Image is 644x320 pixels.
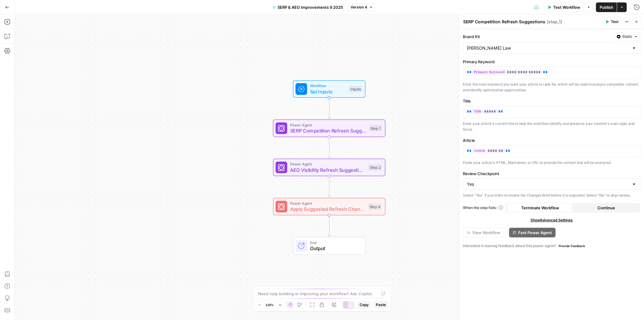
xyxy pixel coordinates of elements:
span: Continue [598,205,615,211]
g: Edge from step_1 to step_2 [328,137,330,158]
button: Continue [573,203,639,213]
span: SERP & AEO Improvements 9 2025 [278,4,343,10]
span: Show Advanced Settings [530,217,573,223]
p: Select "Yes" if you'd like to review the Changes Brief before it is outputted. Select "No" to ski... [463,192,640,198]
button: Static [614,33,640,41]
p: Enter the main keyword you want your article to rank for, which will be used to analyze competito... [463,81,640,93]
span: ( step_1 ) [547,19,562,25]
textarea: SERP Competition Refresh Suggestions [463,19,545,25]
div: WorkflowSet InputsInputs [273,80,386,98]
label: Review Checkpoint [463,171,640,177]
span: Copy [360,302,369,308]
div: Interested in leaving feedback about this power agent? [463,242,640,250]
div: Power AgentSERP Competition Refresh SuggestionsStep 1 [273,119,386,137]
div: Step 2 [368,164,382,171]
span: Provide Feedback [559,243,585,248]
div: Inputs [349,86,362,93]
span: Publish [600,4,613,10]
span: Version 4 [351,5,367,10]
span: Fork Power Agent [518,230,552,236]
span: Power Agent [290,122,366,128]
span: View Workflow [472,230,500,236]
span: 120% [266,302,274,307]
span: AEO Visibility Refresh Suggestions [290,166,366,174]
span: Test Workflow [553,4,580,10]
button: Publish [596,2,617,12]
div: Step 1 [369,125,382,132]
a: When the step fails: [463,205,503,211]
span: End [310,240,359,245]
button: Version 4 [348,3,376,11]
span: Workflow [310,83,346,89]
button: SERP & AEO Improvements 9 2025 [269,2,347,12]
label: Article [463,137,640,143]
g: Edge from start to step_1 [328,98,330,119]
div: EndOutput [273,237,386,255]
div: Power AgentAEO Visibility Refresh SuggestionsStep 2 [273,159,386,176]
p: Enter your article's current title to help the workflow identify and preserve your content's main... [463,121,640,132]
span: Output [310,245,359,252]
div: Power AgentApply Suggested Refresh ChangesStep 4 [273,198,386,215]
span: Paste [376,302,386,308]
button: Provide Feedback [556,242,588,250]
input: Yes [467,181,629,187]
label: Brand Kit [463,34,612,40]
span: Set Inputs [310,88,346,95]
button: View Workflow [463,228,504,237]
button: Copy [357,301,371,309]
span: Static [622,34,632,39]
button: Paste [373,301,388,309]
span: Apply Suggested Refresh Changes [290,206,365,213]
p: Paste your article's HTML, Markdown, or URL to provide the content that will be analyzed. [463,160,640,166]
span: Power Agent [290,201,365,206]
span: Test [611,19,618,24]
span: SERP Competition Refresh Suggestions [290,127,366,134]
div: Step 4 [368,203,382,210]
input: Hasbrook Law [467,45,629,51]
button: Fork Power Agent [509,228,556,237]
g: Edge from step_4 to end [328,215,330,236]
span: Power Agent [290,161,366,167]
span: Terminate Workflow [521,205,559,211]
button: Test [603,18,621,26]
label: Primary Keyword [463,59,640,65]
button: Test Workflow [544,2,584,12]
label: Title [463,98,640,104]
g: Edge from step_2 to step_4 [328,176,330,197]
